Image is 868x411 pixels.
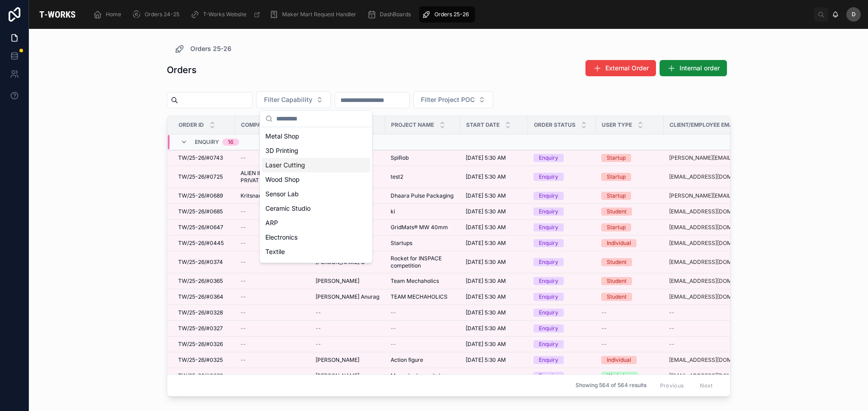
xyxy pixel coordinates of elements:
[241,293,305,300] a: --
[669,325,750,332] a: --
[316,293,380,300] a: [PERSON_NAME] Anurag
[466,372,523,379] a: --
[178,372,223,379] span: TW/25-26/#0263
[607,372,632,380] div: Workshop
[241,154,305,162] a: --
[241,240,305,247] a: --
[601,192,658,200] a: Startup
[576,382,646,389] span: Showing 564 of 564 results
[316,325,380,332] a: --
[539,277,558,285] div: Enquiry
[241,208,246,215] span: --
[607,277,627,285] div: Student
[391,356,455,364] a: Action figure
[669,293,750,300] a: [EMAIL_ADDRESS][DOMAIN_NAME]
[178,173,223,180] span: TW/25-26/#0725
[669,356,750,364] a: [EMAIL_ADDRESS][DOMAIN_NAME]
[669,240,750,247] a: [EMAIL_ADDRESS][DOMAIN_NAME]
[264,95,312,104] span: Filter Capability
[241,259,246,266] span: --
[190,44,231,53] span: Orders 25-26
[539,356,558,364] div: Enquiry
[174,43,231,54] a: Orders 25-26
[188,6,265,23] a: T-Works Website
[669,173,750,180] a: [EMAIL_ADDRESS][DOMAIN_NAME]
[260,127,372,263] div: Suggestions
[607,192,626,200] div: Startup
[466,293,506,300] span: [DATE] 5:30 AM
[241,224,305,231] a: --
[178,325,223,332] span: TW/25-26/#0327
[466,154,506,162] span: [DATE] 5:30 AM
[669,208,750,215] a: [EMAIL_ADDRESS][DOMAIN_NAME]
[282,11,356,18] span: Maker Mart Request Handler
[539,258,558,266] div: Enquiry
[607,173,626,181] div: Startup
[421,95,475,104] span: Filter Project POC
[241,192,305,199] a: Kritsnam Technologies
[256,91,331,108] button: Select Button
[391,255,455,269] a: Rocket for INSPACE competition
[466,192,506,199] span: [DATE] 5:30 AM
[391,208,395,215] span: ki
[466,259,506,266] span: [DATE] 5:30 AM
[466,259,523,266] a: [DATE] 5:30 AM
[539,208,558,216] div: Enquiry
[178,240,230,247] a: TW/25-26/#0445
[391,356,423,364] span: Action figure
[241,259,305,266] a: --
[316,356,380,364] a: [PERSON_NAME]
[466,309,506,316] span: [DATE] 5:30 AM
[466,208,506,215] span: [DATE] 5:30 AM
[601,341,658,348] a: --
[241,309,246,316] span: --
[607,258,627,266] div: Student
[669,259,750,266] a: [EMAIL_ADDRESS][DOMAIN_NAME]
[539,324,558,332] div: Enquiry
[380,11,411,18] span: DashBoards
[241,170,305,184] a: ALIEN INNOVATIONS PRIVATE LIMITED
[466,208,523,215] a: [DATE] 5:30 AM
[601,277,658,285] a: Student
[391,277,455,285] a: Team Mechaholics
[466,325,506,332] span: [DATE] 5:30 AM
[669,341,675,348] span: --
[419,6,475,23] a: Orders 25-26
[669,372,750,379] a: [EMAIL_ADDRESS][DOMAIN_NAME]
[466,192,523,199] a: [DATE] 5:30 AM
[669,154,750,162] a: [PERSON_NAME][EMAIL_ADDRESS][DOMAIN_NAME]
[669,309,750,316] a: --
[316,277,380,285] a: [PERSON_NAME]
[669,224,750,231] a: [EMAIL_ADDRESS][DOMAIN_NAME]
[316,372,380,379] a: [PERSON_NAME]
[178,309,230,316] a: TW/25-26/#0328
[533,324,590,332] a: Enquiry
[262,201,370,216] div: Ceramic Studio
[601,341,607,348] span: --
[466,341,506,348] span: [DATE] 5:30 AM
[605,64,649,73] span: External Order
[669,192,750,199] a: [PERSON_NAME][EMAIL_ADDRESS][DOMAIN_NAME]
[669,325,675,332] span: --
[533,309,590,317] a: Enquiry
[262,216,370,230] div: ARP
[466,121,500,129] span: Start Date
[434,11,469,18] span: Orders 25-26
[466,277,506,285] span: [DATE] 5:30 AM
[262,259,370,273] div: Miscellaneous
[466,224,506,231] span: [DATE] 5:30 AM
[262,230,370,245] div: Electronics
[601,325,607,332] span: --
[391,325,396,332] span: --
[316,356,359,364] span: [PERSON_NAME]
[241,309,305,316] a: --
[391,154,409,162] span: SpiRob
[585,60,656,76] button: External Order
[391,372,442,379] span: Manual relay switch
[391,277,439,285] span: Team Mechaholics
[241,372,305,379] a: --
[534,121,576,129] span: Order Status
